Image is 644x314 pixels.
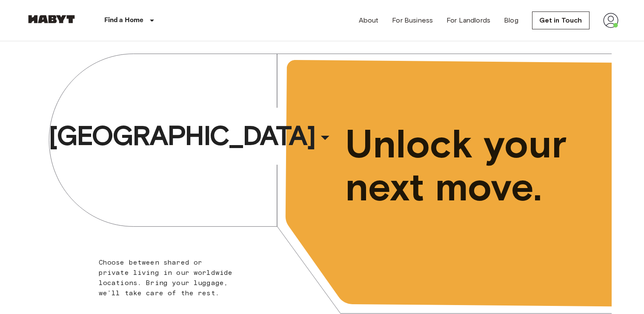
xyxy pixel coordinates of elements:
[447,15,490,26] a: For Landlords
[392,15,433,26] a: For Business
[45,116,339,155] button: [GEOGRAPHIC_DATA]
[104,15,144,26] p: Find a Home
[359,15,379,26] a: About
[603,13,618,28] img: avatar
[49,119,315,153] span: [GEOGRAPHIC_DATA]
[504,15,518,26] a: Blog
[532,11,590,29] a: Get in Touch
[26,15,77,23] img: Habyt
[345,123,577,208] span: Unlock your next move.
[99,258,233,297] span: Choose between shared or private living in our worldwide locations. Bring your luggage, we'll tak...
